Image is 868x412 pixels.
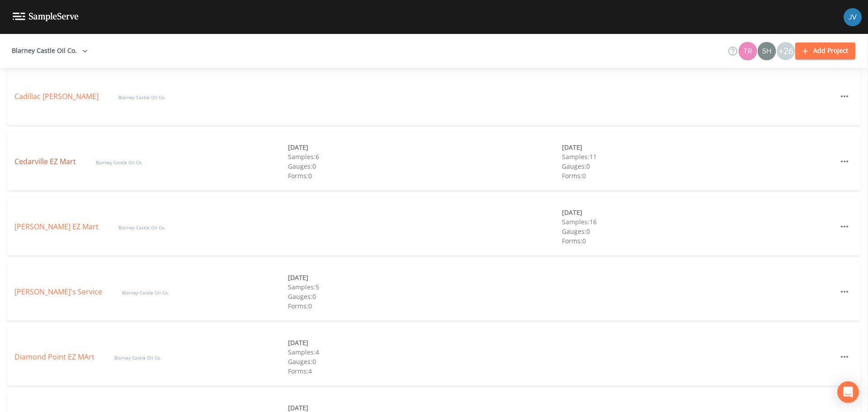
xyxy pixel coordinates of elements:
div: Gauges: 0 [288,357,561,366]
div: +26 [777,42,795,60]
div: Samples: 11 [562,152,835,161]
a: Cadillac [PERSON_NAME] [14,91,100,101]
span: Blarney Castle Oil Co. [118,94,165,100]
div: Forms: 4 [288,366,561,376]
div: Samples: 5 [288,282,561,292]
div: Forms: 0 [562,171,835,180]
div: Samples: 16 [562,217,835,227]
div: Forms: 0 [288,171,561,180]
div: [DATE] [562,208,835,217]
div: Open Intercom Messenger [837,381,859,403]
button: Blarney Castle Oil Co. [8,43,91,59]
img: d880935ebd2e17e4df7e3e183e9934ef [844,8,862,26]
div: Gauges: 0 [288,161,561,171]
a: Diamond Point EZ MArt [14,352,96,362]
span: Blarney Castle Oil Co. [122,289,169,296]
a: [PERSON_NAME]'s Service [14,287,104,297]
img: logo [13,13,79,21]
div: Travis Kirin [738,42,757,60]
div: [DATE] [288,142,561,152]
button: Add Project [795,43,855,59]
div: Forms: 0 [562,236,835,246]
a: Cedarville EZ Mart [14,156,78,166]
div: [DATE] [288,273,561,282]
div: shaynee@enviro-britesolutions.com [757,42,776,60]
img: 939099765a07141c2f55256aeaad4ea5 [739,42,757,60]
div: Forms: 0 [288,301,561,311]
div: Gauges: 0 [562,227,835,236]
div: [DATE] [288,338,561,347]
span: Blarney Castle Oil Co. [118,224,165,231]
div: Samples: 4 [288,347,561,357]
div: [DATE] [562,142,835,152]
span: Blarney Castle Oil Co. [114,355,161,361]
div: Gauges: 0 [288,292,561,301]
a: [PERSON_NAME] EZ Mart [14,222,100,232]
div: Samples: 6 [288,152,561,161]
div: Gauges: 0 [562,161,835,171]
span: Blarney Castle Oil Co. [96,159,143,166]
img: 726fd29fcef06c5d4d94ec3380ebb1a1 [758,42,776,60]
